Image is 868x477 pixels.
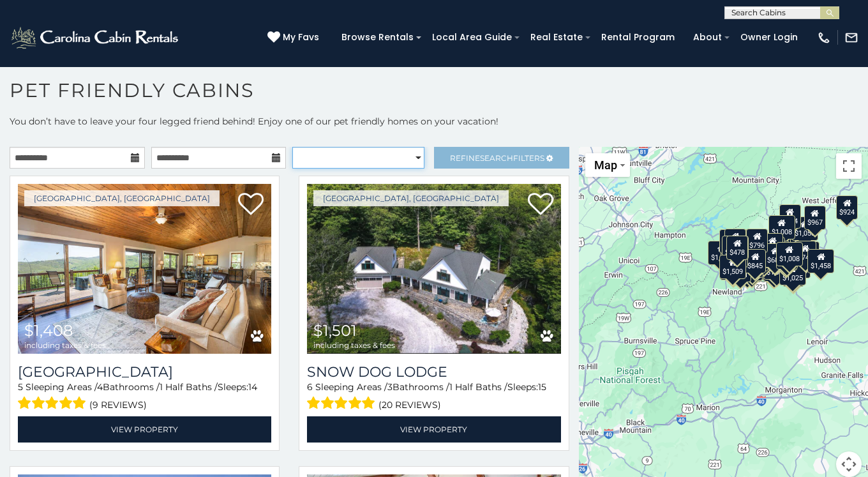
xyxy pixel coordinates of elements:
[24,190,220,206] a: [GEOGRAPHIC_DATA], [GEOGRAPHIC_DATA]
[10,25,182,50] img: White-1-2.png
[18,416,271,443] a: View Property
[817,31,831,45] img: phone-regular-white.png
[18,184,271,354] img: Beech Mountain Vista
[307,416,560,443] a: View Property
[434,147,569,169] a: RefineSearchFilters
[18,184,271,354] a: Beech Mountain Vista $1,408 including taxes & fees
[160,381,218,393] span: 1 Half Baths /
[687,27,728,47] a: About
[708,240,735,264] div: $1,262
[836,195,858,219] div: $924
[775,246,797,270] div: $743
[722,235,749,259] div: $1,501
[585,153,630,177] button: Change map style
[18,381,271,413] div: Sleeping Areas / Bathrooms / Sleeps:
[524,27,589,47] a: Real Estate
[734,27,804,47] a: Owner Login
[267,31,322,45] a: My Favs
[480,153,513,163] span: Search
[768,215,795,239] div: $1,008
[307,381,560,413] div: Sleeping Areas / Bathrooms / Sleeps:
[248,381,257,393] span: 14
[724,228,746,252] div: $585
[313,190,509,206] a: [GEOGRAPHIC_DATA], [GEOGRAPHIC_DATA]
[747,229,768,253] div: $796
[595,27,681,47] a: Rental Program
[307,363,560,381] a: Snow Dog Lodge
[426,27,518,47] a: Local Area Guide
[776,242,803,266] div: $1,008
[764,257,786,282] div: $777
[783,262,805,287] div: $724
[24,321,73,340] span: $1,408
[779,204,801,229] div: $704
[762,232,784,257] div: $929
[844,31,858,45] img: mail-regular-white.png
[765,243,786,268] div: $687
[97,381,103,393] span: 4
[742,254,764,278] div: $875
[528,192,553,218] a: Add to favorites
[808,249,835,273] div: $1,458
[449,381,507,393] span: 1 Half Baths /
[764,255,791,279] div: $1,042
[836,153,862,179] button: Toggle fullscreen view
[720,229,747,253] div: $1,312
[776,245,798,269] div: $667
[18,363,271,381] a: [GEOGRAPHIC_DATA]
[238,192,264,218] a: Add to favorites
[313,341,395,349] span: including taxes & fees
[18,381,23,393] span: 5
[804,206,826,230] div: $967
[313,321,357,340] span: $1,501
[538,381,546,393] span: 15
[24,341,106,349] span: including taxes & fees
[18,363,271,381] h3: Beech Mountain Vista
[741,256,763,280] div: $958
[720,254,747,278] div: $1,509
[307,184,560,354] img: Snow Dog Lodge
[779,261,806,285] div: $1,025
[793,241,819,266] div: $1,329
[450,153,544,163] span: Refine Filters
[387,381,393,393] span: 3
[795,241,816,265] div: $743
[836,451,862,477] button: Map camera controls
[730,257,751,282] div: $771
[283,31,319,44] span: My Favs
[594,158,617,172] span: Map
[378,397,441,413] span: (20 reviews)
[89,397,147,413] span: (9 reviews)
[307,381,313,393] span: 6
[335,27,420,47] a: Browse Rentals
[726,235,748,259] div: $478
[307,184,560,354] a: Snow Dog Lodge $1,501 including taxes & fees
[745,249,767,273] div: $845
